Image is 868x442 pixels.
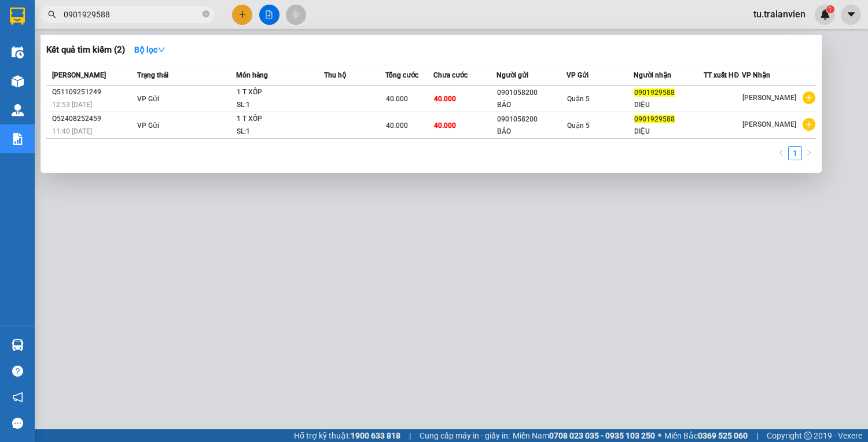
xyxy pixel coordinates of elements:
[386,95,408,103] span: 40.000
[237,113,323,126] div: 1 T XỐP
[12,392,23,403] span: notification
[567,95,590,103] span: Quận 5
[52,86,134,98] div: Q51109251249
[778,149,785,156] span: left
[12,339,24,351] img: warehouse-icon
[237,126,323,138] div: SL: 1
[386,121,408,130] span: 40.000
[12,418,23,429] span: message
[12,133,24,145] img: solution-icon
[433,71,468,79] span: Chưa cước
[157,46,165,54] span: down
[802,146,816,160] button: right
[634,115,675,123] span: 0901929588
[10,8,25,25] img: logo-vxr
[704,71,739,79] span: TT xuất HĐ
[742,120,796,128] span: [PERSON_NAME]
[634,71,671,79] span: Người nhận
[236,71,268,79] span: Món hàng
[803,118,815,131] span: plus-circle
[134,45,165,54] strong: Bộ lọc
[12,104,24,116] img: warehouse-icon
[496,71,528,79] span: Người gửi
[137,95,159,103] span: VP Gửi
[237,99,323,112] div: SL: 1
[774,146,788,160] button: left
[803,91,815,104] span: plus-circle
[12,75,24,87] img: warehouse-icon
[52,113,134,125] div: Q52408252459
[742,71,770,79] span: VP Nhận
[12,46,24,58] img: warehouse-icon
[634,89,675,97] span: 0901929588
[385,71,418,79] span: Tổng cước
[806,149,812,156] span: right
[567,121,590,130] span: Quận 5
[64,8,200,21] input: Tìm tên, số ĐT hoặc mã đơn
[742,94,796,102] span: [PERSON_NAME]
[634,99,704,111] div: DIỆU
[634,126,704,138] div: DIỆU
[237,86,323,99] div: 1 T XỐP
[52,127,92,135] span: 11:40 [DATE]
[137,71,168,79] span: Trạng thái
[789,147,801,160] a: 1
[52,101,92,109] span: 12:53 [DATE]
[774,146,788,160] li: Previous Page
[567,71,589,79] span: VP Gửi
[324,71,346,79] span: Thu hộ
[434,95,456,103] span: 40.000
[434,121,456,130] span: 40.000
[203,10,209,17] span: close-circle
[497,87,567,99] div: 0901058200
[788,146,802,160] li: 1
[46,44,125,56] h3: Kết quả tìm kiếm ( 2 )
[203,9,209,20] span: close-circle
[48,10,56,19] span: search
[802,146,816,160] li: Next Page
[137,121,159,130] span: VP Gửi
[125,40,175,59] button: Bộ lọcdown
[497,99,567,111] div: BẢO
[52,71,106,79] span: [PERSON_NAME]
[12,366,23,377] span: question-circle
[497,113,567,126] div: 0901058200
[497,126,567,138] div: BẢO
